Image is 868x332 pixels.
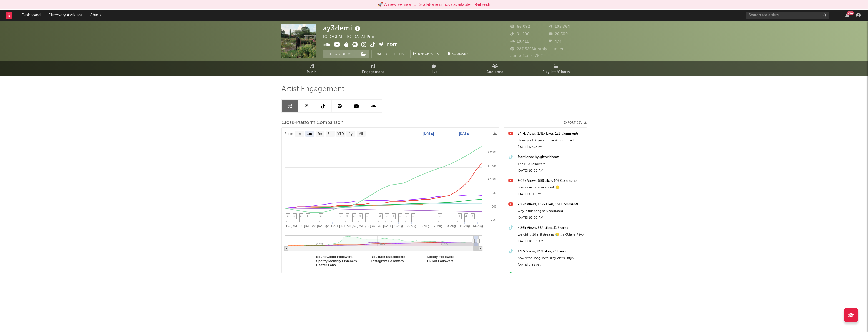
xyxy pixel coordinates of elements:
[312,224,327,228] text: 20. [DATE]
[366,214,368,218] span: 1
[549,32,568,36] span: 26,300
[323,24,362,33] div: ay3demi
[518,238,584,245] div: [DATE] 10:05 AM
[316,259,357,263] text: Spotify Monthly Listeners
[323,50,358,58] button: Tracking
[526,61,587,76] a: Playlists/Charts
[365,224,379,228] text: 28. [DATE]
[518,214,584,221] div: [DATE] 10:20 AM
[399,214,401,218] span: 1
[431,69,438,76] span: Live
[379,214,381,218] span: 3
[452,53,468,56] span: Summary
[18,10,44,21] a: Dashboard
[487,178,496,181] text: + 10%
[518,131,584,137] a: 34.7k Views, 1.41k Likes, 125 Comments
[549,25,570,29] span: 105,864
[399,53,404,56] em: On
[492,205,496,208] text: 0%
[518,167,584,174] div: [DATE] 10:03 AM
[518,144,584,150] div: [DATE] 12:57 PM
[549,40,562,44] span: 474
[518,262,584,268] div: [DATE] 9:31 AM
[518,178,584,184] a: 9.02k Views, 538 Likes, 146 Comments
[338,224,353,228] text: 24. [DATE]
[489,191,496,195] text: + 5%
[378,224,393,228] text: 30. [DATE]
[371,50,407,58] button: Email AlertsOn
[518,201,584,208] a: 28.2k Views, 1.17k Likes, 161 Comments
[378,1,472,8] div: 🚀 A new version of Sodatone is now available.
[459,214,460,218] span: 1
[325,224,340,228] text: 22. [DATE]
[510,47,566,51] span: 287,529 Monthly Listeners
[510,32,530,36] span: 91,200
[426,255,454,259] text: Spotify Followers
[459,132,470,136] text: [DATE]
[351,224,366,228] text: 26. [DATE]
[359,214,361,218] span: 1
[404,61,465,76] a: Live
[393,214,394,218] span: 1
[491,218,496,222] text: -5%
[472,224,483,228] text: 13. Aug
[459,224,469,228] text: 11. Aug
[300,214,302,218] span: 2
[465,214,467,218] span: 3
[320,214,322,218] span: 2
[487,164,496,167] text: + 15%
[845,13,849,17] button: 99+
[518,225,584,231] a: 4.36k Views, 562 Likes, 11 Shares
[421,224,429,228] text: 5. Aug
[518,191,584,198] div: [DATE] 4:05 PM
[412,214,414,218] span: 1
[353,214,355,218] span: 3
[287,214,289,218] span: 2
[349,132,353,136] text: 1y
[518,272,584,279] a: Release: i'm in love
[474,1,490,8] button: Refresh
[487,69,504,76] span: Audience
[337,132,344,136] text: YTD
[518,255,584,262] div: how’s the song so far #ay3demi #fyp
[847,11,854,15] div: 99 +
[371,255,405,259] text: YouTube Subscribers
[746,12,829,19] input: Search for artists
[281,61,343,76] a: Music
[510,40,529,44] span: 10,411
[387,42,397,49] button: Edit
[307,69,317,76] span: Music
[410,50,442,58] a: Benchmark
[472,214,473,218] span: 2
[340,214,341,218] span: 2
[426,259,453,263] text: TikTok Followers
[362,69,384,76] span: Engagement
[447,224,456,228] text: 9. Aug
[316,255,353,259] text: SoundCloud Followers
[359,132,363,136] text: All
[307,214,308,218] span: 1
[423,132,434,136] text: [DATE]
[286,224,300,228] text: 16. [DATE]
[44,10,86,21] a: Discovery Assistant
[299,224,313,228] text: 18. [DATE]
[281,119,343,126] span: Cross-Platform Comparison
[518,231,584,238] div: we did it, 10 mil streams 🥲 #ay3demi #fyp
[518,154,584,161] a: Mentioned by @izroshbeats
[450,132,453,136] text: →
[518,208,584,214] div: why is this song so underrated?
[386,214,388,218] span: 2
[323,34,381,40] div: [GEOGRAPHIC_DATA] | Pop
[564,121,587,124] button: Export CSV
[510,54,543,58] span: Jump Score: 78.2
[518,248,584,255] a: 1.97k Views, 218 Likes, 2 Shares
[371,259,404,263] text: Instagram Followers
[294,214,295,218] span: 3
[328,132,332,136] text: 6m
[518,161,584,167] div: 167,100 Followers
